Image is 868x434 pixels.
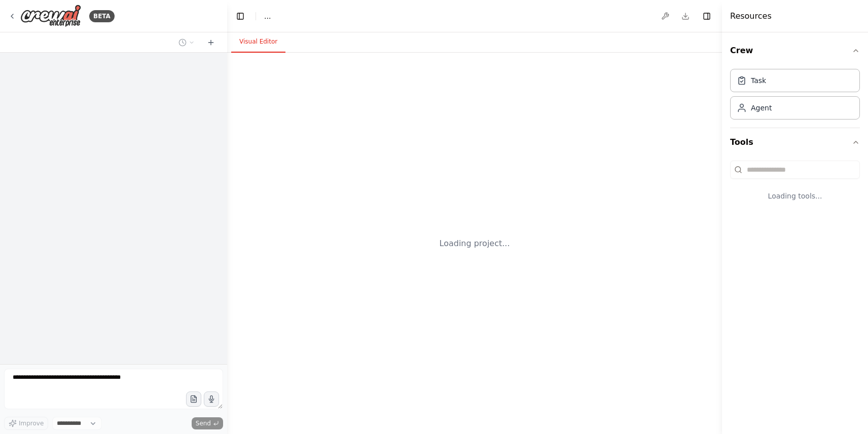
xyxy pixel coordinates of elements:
[264,11,271,21] nav: breadcrumb
[730,10,772,22] h4: Resources
[730,36,860,65] button: Crew
[730,183,860,209] div: Loading tools...
[204,391,219,407] button: Click to speak your automation idea
[20,5,81,27] img: Logo
[751,75,766,86] div: Task
[700,9,714,23] button: Hide right sidebar
[89,10,115,22] div: BETA
[730,156,860,217] div: Tools
[186,391,201,407] button: Upload files
[174,36,199,49] button: Switch to previous chat
[730,65,860,128] div: Crew
[192,417,223,429] button: Send
[231,31,285,53] button: Visual Editor
[264,11,271,21] span: ...
[19,419,44,427] span: Improve
[440,238,510,250] div: Loading project...
[751,103,772,113] div: Agent
[730,128,860,156] button: Tools
[4,417,48,430] button: Improve
[233,9,247,23] button: Hide left sidebar
[196,419,211,427] span: Send
[203,36,219,49] button: Start a new chat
